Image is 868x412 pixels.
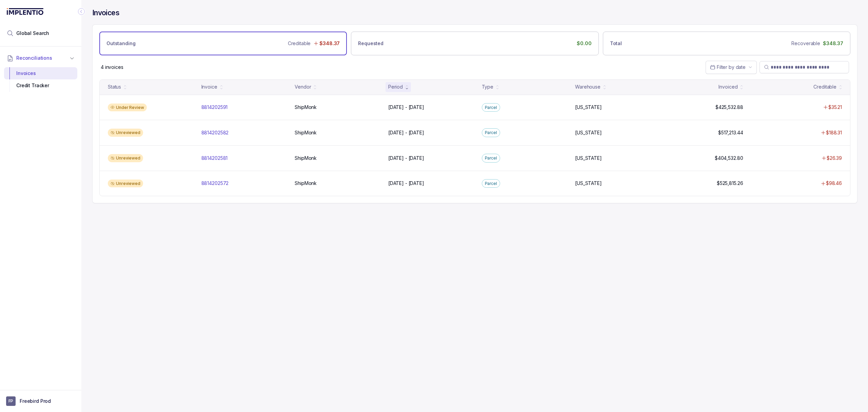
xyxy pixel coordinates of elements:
div: Invoices [9,67,72,79]
p: [DATE] - [DATE] [388,104,424,111]
p: $425,532.88 [715,104,743,111]
p: Freebird Prod [20,398,51,405]
p: [DATE] - [DATE] [388,129,424,136]
div: Creditable [813,83,836,90]
span: Filter by date [717,64,746,70]
p: $517,213.44 [718,129,743,136]
p: Parcel [485,155,497,162]
div: Warehouse [575,83,600,90]
div: Type [482,83,493,90]
p: [US_STATE] [575,180,602,187]
div: Remaining page entries [101,64,123,71]
p: 8814202572 [201,180,229,187]
p: 8814202582 [201,129,229,136]
div: Unreviewed [108,129,143,137]
p: [DATE] - [DATE] [388,155,424,162]
div: Reconciliations [4,66,77,93]
div: Collapse Icon [77,7,85,16]
p: $98.46 [826,180,842,187]
p: ShipMonk [295,180,317,187]
p: $404,532.80 [715,155,743,162]
p: 8814202591 [201,104,228,111]
p: 4 invoices [101,64,123,71]
button: User initialsFreebird Prod [6,396,75,406]
p: Parcel [485,129,497,136]
div: Credit Tracker [9,79,72,92]
p: [US_STATE] [575,104,602,111]
button: Reconciliations [4,51,77,65]
span: Reconciliations [16,55,52,61]
p: Creditable [288,40,311,47]
button: Date Range Picker [706,61,757,74]
p: [US_STATE] [575,155,602,162]
div: Under Review [108,104,147,112]
p: Total [610,40,622,47]
p: $525,815.26 [717,180,743,187]
div: Vendor [295,83,311,90]
p: $35.21 [828,104,842,111]
div: Unreviewed [108,154,143,162]
p: [DATE] - [DATE] [388,180,424,187]
p: $26.39 [827,155,842,162]
p: ShipMonk [295,155,317,162]
p: Parcel [485,180,497,187]
p: Parcel [485,104,497,111]
p: Requested [358,40,383,47]
div: Invoice [201,83,217,90]
p: [US_STATE] [575,129,602,136]
p: Recoverable [791,40,820,47]
p: $348.37 [823,40,843,47]
span: User initials [6,396,16,406]
div: Period [388,83,403,90]
search: Date Range Picker [710,64,746,71]
div: Unreviewed [108,180,143,188]
p: 8814202581 [201,155,228,162]
p: $188.31 [826,129,842,136]
h4: Invoices [92,8,119,18]
span: Global Search [16,30,49,37]
p: $0.00 [577,40,591,47]
div: Invoiced [718,83,737,90]
p: ShipMonk [295,129,317,136]
div: Status [108,83,121,90]
p: ShipMonk [295,104,317,111]
p: $348.37 [319,40,340,47]
p: Outstanding [106,40,135,47]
